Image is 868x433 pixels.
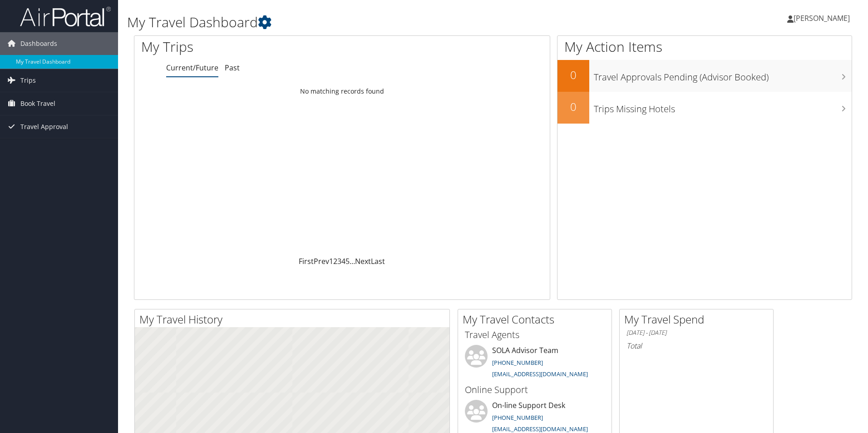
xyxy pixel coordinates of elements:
a: 0Trips Missing Hotels [557,92,852,124]
h3: Trips Missing Hotels [594,98,852,115]
a: [PHONE_NUMBER] [492,413,543,422]
a: First [299,256,314,266]
a: Prev [314,256,329,266]
a: Last [371,256,385,266]
h6: Total [626,341,766,351]
a: 4 [341,256,345,266]
img: airportal-logo.png [20,6,111,27]
a: Past [225,63,240,73]
h3: Travel Agents [465,328,605,341]
h6: [DATE] - [DATE] [626,328,766,337]
h2: My Travel Spend [624,312,773,327]
span: Travel Approval [20,115,68,138]
a: [PERSON_NAME] [787,5,859,32]
a: 0Travel Approvals Pending (Advisor Booked) [557,60,852,92]
h3: Online Support [465,383,605,396]
h1: My Action Items [557,37,852,56]
span: … [350,256,355,266]
span: Dashboards [20,32,57,55]
h2: 0 [557,99,589,114]
td: No matching records found [134,83,550,100]
span: Trips [20,69,36,92]
h1: My Travel Dashboard [127,13,615,32]
a: [EMAIL_ADDRESS][DOMAIN_NAME] [492,425,588,433]
h2: My Travel History [139,312,449,327]
a: 2 [333,256,337,266]
span: Book Travel [20,92,55,115]
span: [PERSON_NAME] [794,13,850,23]
a: 3 [337,256,341,266]
h2: 0 [557,67,589,83]
a: Next [355,256,371,266]
a: [EMAIL_ADDRESS][DOMAIN_NAME] [492,370,588,378]
li: SOLA Advisor Team [460,345,609,382]
a: 1 [329,256,333,266]
a: Current/Future [166,63,218,73]
a: [PHONE_NUMBER] [492,358,543,367]
a: 5 [345,256,350,266]
h3: Travel Approvals Pending (Advisor Booked) [594,66,852,84]
h2: My Travel Contacts [463,312,612,327]
h1: My Trips [141,37,370,56]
